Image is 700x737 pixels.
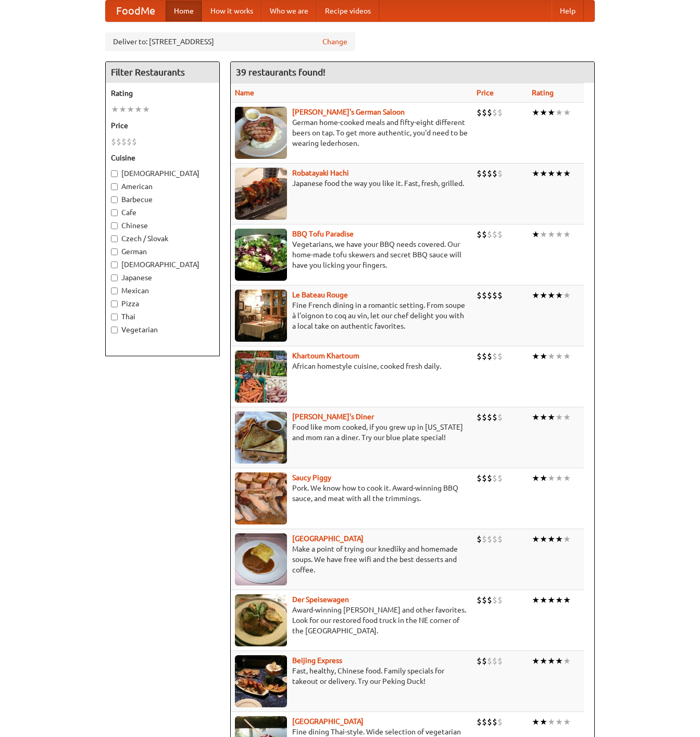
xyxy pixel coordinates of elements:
li: ★ [540,107,547,118]
li: $ [487,533,492,545]
li: ★ [119,104,127,115]
li: ★ [532,229,540,240]
input: American [111,183,118,190]
label: Mexican [111,285,214,296]
p: Pork. We know how to cook it. Award-winning BBQ sauce, and meat with all the trimmings. [235,483,468,504]
a: Name [235,89,254,97]
b: BBQ Tofu Paradise [292,230,354,238]
li: ★ [563,716,571,728]
li: ★ [563,594,571,606]
h5: Cuisine [111,153,214,163]
li: $ [482,351,487,362]
li: $ [482,716,487,728]
li: ★ [547,655,555,667]
li: $ [482,472,487,484]
img: khartoum.jpg [235,351,287,403]
li: $ [111,136,116,147]
b: [GEOGRAPHIC_DATA] [292,717,364,726]
li: ★ [127,104,134,115]
li: $ [482,594,487,606]
li: $ [482,290,487,301]
li: ★ [555,107,563,118]
li: ★ [563,351,571,362]
img: sallys.jpg [235,411,287,464]
h5: Price [111,120,214,131]
input: Pizza [111,301,118,307]
li: $ [492,533,497,545]
li: ★ [547,411,555,423]
li: ★ [555,411,563,423]
label: Vegetarian [111,324,214,335]
li: $ [497,533,503,545]
input: Chinese [111,222,118,229]
input: Mexican [111,288,118,294]
li: $ [492,168,497,179]
input: Cafe [111,209,118,216]
li: $ [132,136,137,147]
li: $ [487,351,492,362]
li: $ [492,655,497,667]
a: How it works [202,1,261,21]
a: FoodMe [106,1,166,21]
a: Robatayaki Hachi [292,169,349,177]
li: $ [482,533,487,545]
li: $ [482,107,487,118]
li: ★ [532,716,540,728]
li: ★ [563,655,571,667]
li: $ [121,136,127,147]
input: Vegetarian [111,327,118,333]
li: ★ [555,229,563,240]
p: Food like mom cooked, if you grew up in [US_STATE] and mom ran a diner. Try our blue plate special! [235,422,468,443]
p: African homestyle cuisine, cooked fresh daily. [235,361,468,371]
li: $ [477,290,482,301]
li: ★ [532,107,540,118]
label: American [111,181,214,192]
p: Fine French dining in a romantic setting. From soupe à l'oignon to coq au vin, let our chef delig... [235,300,468,331]
label: Chinese [111,220,214,231]
li: $ [497,168,503,179]
li: ★ [555,655,563,667]
img: saucy.jpg [235,472,287,524]
input: Barbecue [111,196,118,203]
label: German [111,246,214,257]
b: Beijing Express [292,656,342,665]
li: $ [487,594,492,606]
li: ★ [555,290,563,301]
li: ★ [532,290,540,301]
li: ★ [547,290,555,301]
a: Home [166,1,202,21]
li: $ [477,533,482,545]
a: Recipe videos [317,1,379,21]
h5: Rating [111,88,214,98]
li: $ [487,229,492,240]
p: Vegetarians, we have your BBQ needs covered. Our home-made tofu skewers and secret BBQ sauce will... [235,239,468,270]
ng-pluralize: 39 restaurants found! [236,67,326,77]
li: ★ [111,104,119,115]
li: $ [116,136,121,147]
h4: Filter Restaurants [106,62,219,83]
a: Change [322,36,347,47]
li: ★ [563,229,571,240]
label: [DEMOGRAPHIC_DATA] [111,259,214,270]
p: Make a point of trying our knedlíky and homemade soups. We have free wifi and the best desserts a... [235,544,468,575]
a: Khartoum Khartoum [292,352,359,360]
li: ★ [540,472,547,484]
li: $ [477,594,482,606]
li: $ [487,716,492,728]
li: $ [497,472,503,484]
li: ★ [563,411,571,423]
img: speisewagen.jpg [235,594,287,646]
li: $ [482,168,487,179]
img: esthers.jpg [235,107,287,159]
a: [GEOGRAPHIC_DATA] [292,534,364,543]
img: bateaurouge.jpg [235,290,287,342]
li: ★ [547,168,555,179]
label: Pizza [111,298,214,309]
li: ★ [540,594,547,606]
li: $ [487,290,492,301]
li: ★ [563,168,571,179]
label: Thai [111,311,214,322]
input: [DEMOGRAPHIC_DATA] [111,261,118,268]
